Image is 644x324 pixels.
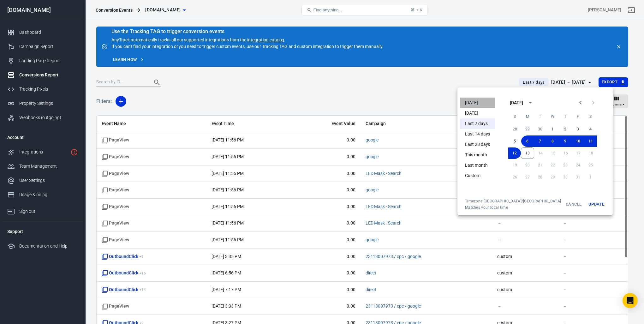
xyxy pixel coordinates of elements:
[522,110,533,123] span: Monday
[534,110,546,123] span: Tuesday
[460,171,495,181] li: Custom
[546,135,559,147] button: 8
[521,123,534,135] button: 29
[547,110,558,123] span: Wednesday
[574,96,587,109] button: Previous month
[508,147,521,159] button: 12
[559,135,572,147] button: 9
[585,110,596,123] span: Saturday
[509,135,521,147] button: 5
[460,118,495,129] li: Last 7 days
[521,147,534,159] button: 13
[460,98,495,108] li: [DATE]
[460,139,495,150] li: Last 28 days
[460,129,495,139] li: Last 14 days
[521,135,534,147] button: 6
[465,199,561,204] div: Timezone: [GEOGRAPHIC_DATA]/[GEOGRAPHIC_DATA]
[586,199,606,210] button: Update
[572,110,584,123] span: Friday
[534,123,546,135] button: 30
[559,123,572,135] button: 2
[510,99,523,106] div: [DATE]
[584,123,597,135] button: 4
[563,199,584,210] button: Cancel
[509,123,521,135] button: 28
[460,150,495,160] li: This month
[465,205,561,210] span: Matches your local time
[534,135,546,147] button: 7
[584,135,597,147] button: 11
[546,123,559,135] button: 1
[460,108,495,118] li: [DATE]
[460,160,495,171] li: Last month
[623,293,638,308] div: Open Intercom Messenger
[572,135,584,147] button: 10
[560,110,571,123] span: Thursday
[525,97,536,108] button: calendar view is open, switch to year view
[509,110,521,123] span: Sunday
[572,123,584,135] button: 3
